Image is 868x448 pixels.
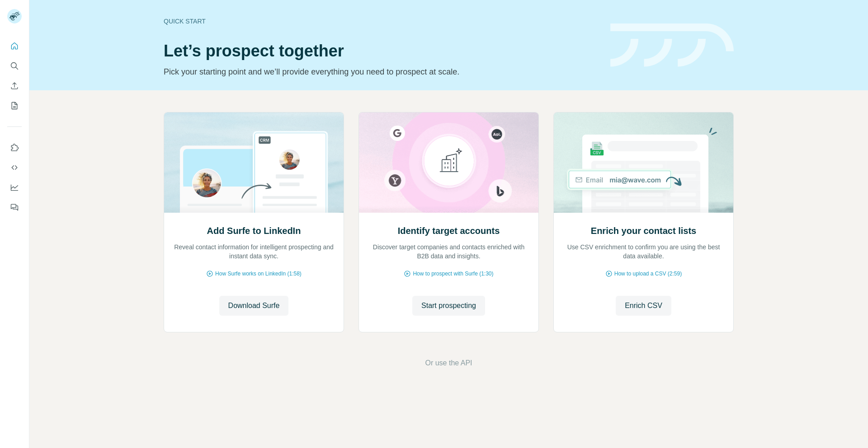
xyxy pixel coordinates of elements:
h2: Enrich your contact lists [591,224,696,237]
p: Use CSV enrichment to confirm you are using the best data available. [563,243,724,261]
h2: Add Surfe to LinkedIn [207,224,301,237]
button: My lists [7,98,22,114]
button: Start prospecting [412,296,485,316]
button: Enrich CSV [616,296,671,316]
span: Download Surfe [228,300,280,311]
button: Search [7,58,22,74]
div: Quick start [164,17,599,26]
button: Use Surfe API [7,159,22,176]
span: Enrich CSV [625,300,662,311]
img: Identify target accounts [359,112,539,213]
img: banner [610,23,734,67]
button: Or use the API [425,358,472,369]
span: Start prospecting [421,300,476,311]
h2: Identify target accounts [398,224,500,237]
span: How to upload a CSV (2:59) [614,270,682,278]
h1: Let’s prospect together [164,42,599,60]
p: Discover target companies and contacts enriched with B2B data and insights. [368,243,529,261]
span: How to prospect with Surfe (1:30) [413,270,493,278]
p: Reveal contact information for intelligent prospecting and instant data sync. [173,243,335,261]
button: Enrich CSV [7,78,22,94]
button: Download Surfe [219,296,289,316]
span: How Surfe works on LinkedIn (1:58) [215,270,302,278]
p: Pick your starting point and we’ll provide everything you need to prospect at scale. [164,65,599,78]
button: Quick start [7,38,22,54]
button: Feedback [7,199,22,215]
img: Add Surfe to LinkedIn [164,112,344,213]
img: Enrich your contact lists [553,112,734,213]
button: Dashboard [7,179,22,196]
button: Use Surfe on LinkedIn [7,140,22,156]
